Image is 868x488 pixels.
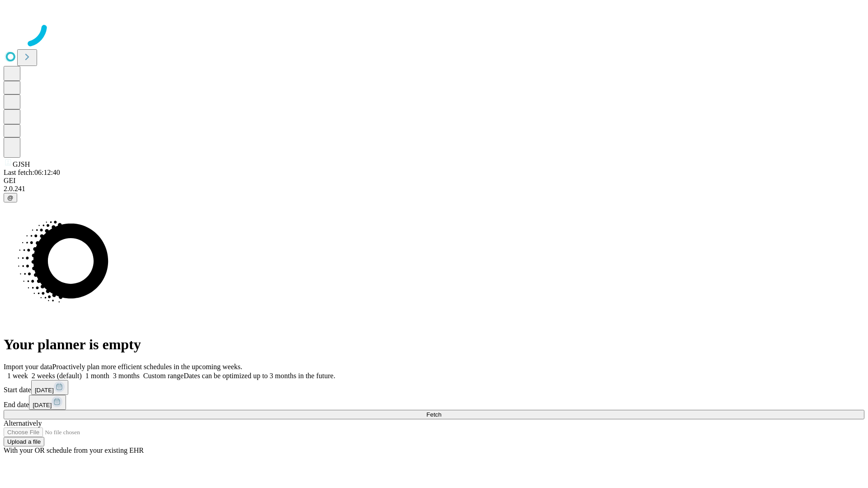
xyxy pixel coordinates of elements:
[13,160,30,168] span: GJSH
[113,372,140,380] span: 3 months
[4,193,17,202] button: @
[33,402,52,408] span: [DATE]
[4,185,864,193] div: 2.0.241
[184,372,335,380] span: Dates can be optimized up to 3 months in the future.
[426,411,441,418] span: Fetch
[4,395,864,410] div: End date
[29,395,66,410] button: [DATE]
[4,169,60,176] span: Last fetch: 06:12:40
[4,336,864,353] h1: Your planner is empty
[4,419,42,427] span: Alternatively
[4,437,44,446] button: Upload a file
[4,446,144,454] span: With your OR schedule from your existing EHR
[32,372,82,380] span: 2 weeks (default)
[143,372,184,380] span: Custom range
[4,410,864,419] button: Fetch
[7,194,14,201] span: @
[35,387,54,394] span: [DATE]
[31,380,68,395] button: [DATE]
[7,372,28,380] span: 1 week
[4,380,864,395] div: Start date
[85,372,109,380] span: 1 month
[4,363,52,371] span: Import your data
[4,177,864,185] div: GEI
[52,363,242,371] span: Proactively plan more efficient schedules in the upcoming weeks.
